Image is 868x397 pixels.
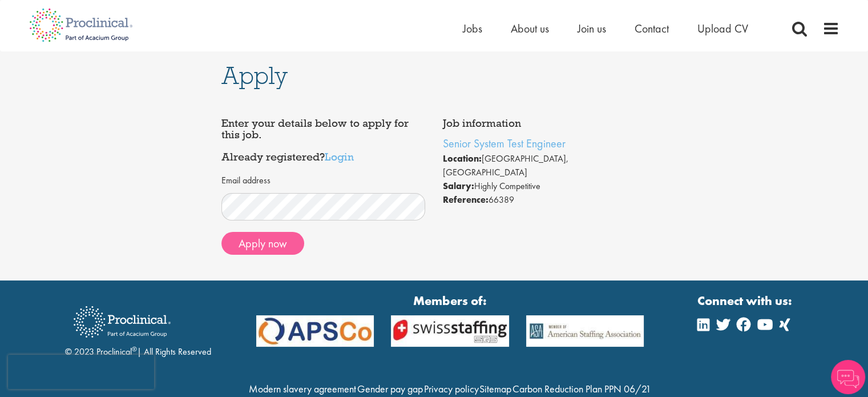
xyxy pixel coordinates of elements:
[443,153,482,165] strong: Location:
[443,194,488,206] strong: Reference:
[635,21,669,36] a: Contact
[221,232,304,255] button: Apply now
[578,21,606,36] a: Join us
[443,152,647,179] li: [GEOGRAPHIC_DATA], [GEOGRAPHIC_DATA]
[221,174,271,187] label: Email address
[831,360,865,394] img: Chatbot
[443,179,647,193] li: Highly Competitive
[221,118,426,163] h4: Enter your details below to apply for this job. Already registered?
[357,382,423,395] a: Gender pay gap
[512,382,651,395] a: Carbon Reduction Plan PPN 06/21
[8,355,154,389] iframe: reCAPTCHA
[382,315,518,347] img: APSCo
[132,344,137,354] sup: ®
[256,292,644,310] strong: Members of:
[65,298,211,359] div: © 2023 Proclinical | All Rights Reserved
[249,382,356,395] a: Modern slavery agreement
[423,382,478,395] a: Privacy policy
[443,193,647,207] li: 66389
[479,382,511,395] a: Sitemap
[443,180,474,192] strong: Salary:
[248,315,383,347] img: APSCo
[697,292,794,310] strong: Connect with us:
[463,21,482,36] a: Jobs
[65,298,179,346] img: Proclinical Recruitment
[697,21,748,36] a: Upload CV
[221,60,288,91] span: Apply
[443,136,566,151] a: Senior System Test Engineer
[325,150,354,163] a: Login
[443,118,647,129] h4: Job information
[511,21,549,36] a: About us
[518,315,653,347] img: APSCo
